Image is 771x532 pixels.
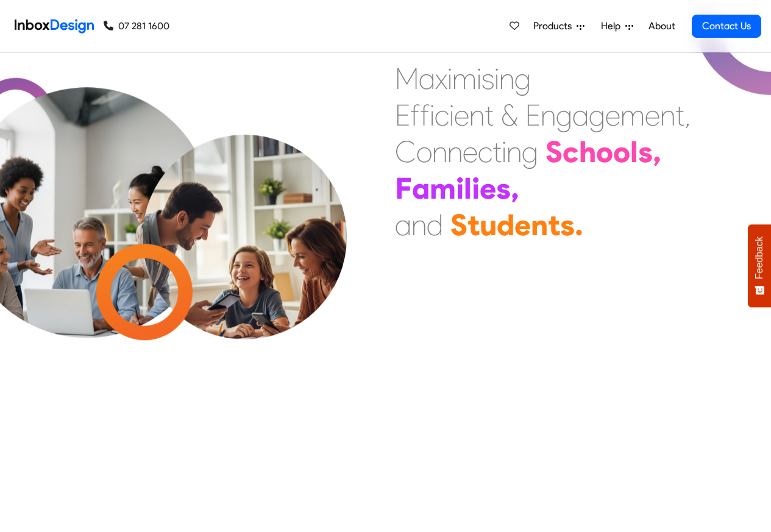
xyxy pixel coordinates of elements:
div: n [499,60,514,97]
div: i [456,170,464,207]
div: a [419,60,435,97]
div: n [531,207,548,243]
div: t [675,97,684,133]
div: d [497,207,514,243]
div: h [579,133,596,170]
div: n [411,207,427,243]
div: u [480,207,497,243]
div: g [556,97,572,133]
div: f [410,97,420,133]
div: S [450,207,467,243]
div: F [395,170,412,207]
div: a [572,97,589,133]
div: e [645,97,660,133]
div: e [480,170,496,207]
div: f [420,97,430,133]
span: Feedback [754,236,765,279]
div: g [514,60,531,97]
div: o [596,133,613,170]
div: i [494,60,499,97]
div: d [427,207,443,243]
div: & [501,97,518,133]
div: t [492,133,502,170]
div: t [467,207,480,243]
button: Feedback - Show survey [748,224,771,307]
div: x [435,60,447,97]
div: i [502,133,506,170]
div: n [447,133,463,170]
div: i [447,60,452,97]
div: i [430,97,435,133]
div: e [605,97,620,133]
div: s [638,133,653,170]
div: , [653,133,661,170]
div: M [395,60,419,97]
div: n [432,133,447,170]
div: o [613,133,630,170]
div: i [477,60,481,97]
a: About [645,14,678,38]
div: e [514,207,531,243]
div: n [660,97,675,133]
div: , [511,170,519,207]
a: Products [528,14,589,38]
div: E [395,97,410,133]
div: t [485,97,494,133]
div: e [463,133,478,170]
div: m [430,170,456,207]
div: l [464,170,472,207]
div: C [395,133,416,170]
a: 07 281 1600 [104,19,169,34]
div: n [469,97,485,133]
div: e [454,97,469,133]
div: a [412,170,430,207]
div: m [452,60,477,97]
div: c [478,133,492,170]
div: g [522,133,538,170]
div: s [481,60,494,97]
div: i [449,97,454,133]
div: c [563,133,579,170]
div: l [630,133,638,170]
img: parents_with_child.png [117,133,372,388]
div: i [472,170,480,207]
div: n [506,133,522,170]
div: s [496,170,511,207]
div: c [435,97,449,133]
div: E [525,97,541,133]
span: Help [601,19,625,34]
div: m [620,97,645,133]
div: , [684,97,691,133]
a: Contact Us [692,15,761,38]
a: Help [596,14,638,38]
span: Products [533,19,577,34]
div: S [545,133,563,170]
div: a [395,207,411,243]
div: g [589,97,605,133]
div: o [416,133,432,170]
div: s [560,207,575,243]
div: Maximising Efficient & Engagement, Connecting Schools, Families, and Students. [395,60,691,243]
div: t [548,207,560,243]
div: . [575,207,583,243]
div: n [541,97,556,133]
